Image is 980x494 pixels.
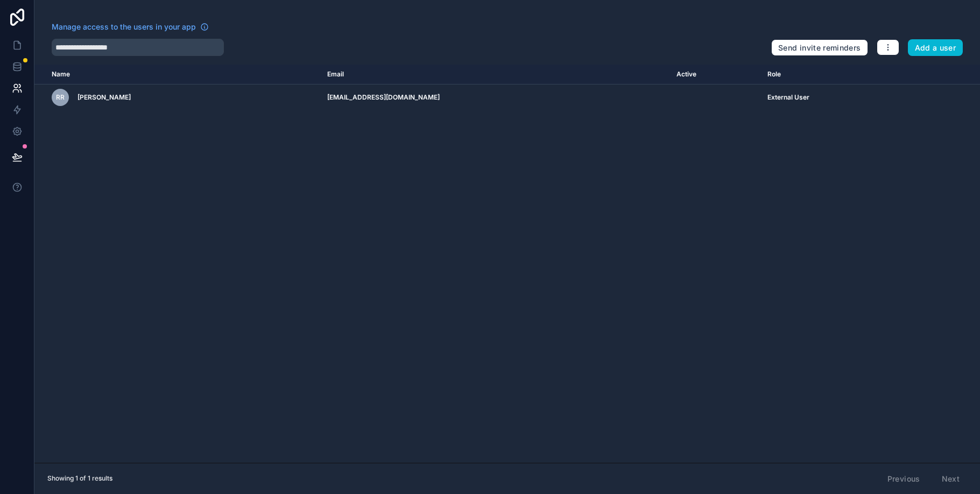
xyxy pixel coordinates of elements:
a: Manage access to the users in your app [52,22,209,32]
button: Add a user [908,39,963,57]
span: Showing 1 of 1 results [47,474,112,483]
span: RR [56,93,65,102]
th: Role [761,65,914,84]
th: Active [670,65,762,84]
button: Send invite reminders [771,39,868,57]
span: Manage access to the users in your app [52,22,196,32]
th: Email [321,65,670,84]
div: scrollable content [34,65,980,463]
td: [EMAIL_ADDRESS][DOMAIN_NAME] [321,84,670,111]
th: Name [34,65,321,84]
span: [PERSON_NAME] [77,93,131,102]
span: External User [767,93,809,102]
